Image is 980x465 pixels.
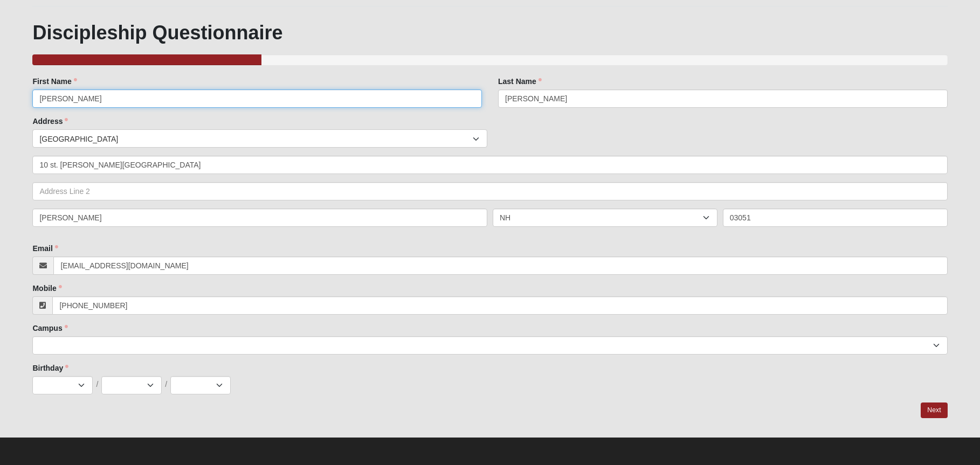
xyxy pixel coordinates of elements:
input: Zip [723,209,948,227]
span: / [96,379,98,391]
input: Address Line 2 [32,182,947,200]
input: Address Line 1 [32,156,947,174]
span: / [165,379,167,391]
h1: Discipleship Questionnaire [32,21,947,44]
span: [GEOGRAPHIC_DATA] [39,130,473,148]
a: Next [921,402,947,418]
label: Birthday [32,363,68,373]
input: City [32,209,487,227]
label: First Name [32,76,77,87]
label: Campus [32,323,67,334]
label: Mobile [32,283,61,294]
label: Address [32,116,68,127]
label: Email [32,243,58,254]
label: Last Name [498,76,542,87]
